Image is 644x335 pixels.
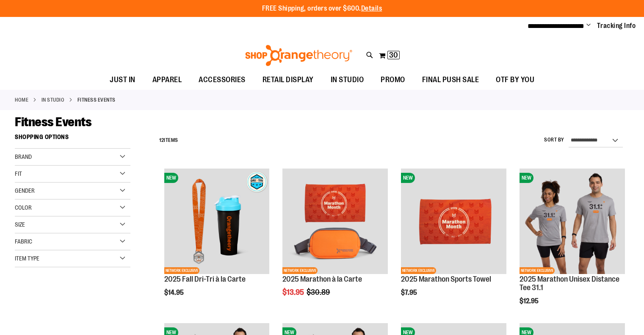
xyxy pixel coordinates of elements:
[361,5,382,12] a: Details
[331,70,364,89] span: IN STUDIO
[544,136,564,144] label: Sort By
[263,70,314,89] span: RETAIL DISPLAY
[15,255,39,262] span: Item Type
[41,96,65,104] a: IN STUDIO
[159,134,178,147] h2: Items
[164,275,246,283] a: 2025 Fall Dri-Tri à la Carte
[262,4,382,14] p: FREE Shipping, orders over $600.
[15,204,32,211] span: Color
[164,169,270,274] img: 2025 Fall Dri-Tri à la Carte
[77,96,116,104] strong: Fitness Events
[254,70,322,90] a: RETAIL DISPLAY
[15,187,35,194] span: Gender
[520,169,625,274] img: 2025 Marathon Unisex Distance Tee 31.1
[520,275,619,292] a: 2025 Marathon Unisex Distance Tee 31.1
[101,70,144,90] a: JUST IN
[515,164,629,326] div: product
[401,275,491,283] a: 2025 Marathon Sports Towel
[496,70,534,89] span: OTF BY YOU
[397,164,511,318] div: product
[307,288,331,296] span: $30.89
[190,70,254,90] a: ACCESSORIES
[15,238,32,245] span: Fabric
[586,22,591,30] button: Account menu
[372,70,414,90] a: PROMO
[401,169,506,275] a: 2025 Marathon Sports TowelNEWNETWORK EXCLUSIVE
[322,70,373,89] a: IN STUDIO
[164,289,185,296] span: $14.95
[520,297,540,305] span: $12.95
[401,289,418,296] span: $7.95
[422,70,479,89] span: FINAL PUSH SALE
[244,45,354,66] img: Shop Orangetheory
[520,169,625,275] a: 2025 Marathon Unisex Distance Tee 31.1NEWNETWORK EXCLUSIVE
[520,267,555,274] span: NETWORK EXCLUSIVE
[401,173,415,183] span: NEW
[401,267,436,274] span: NETWORK EXCLUSIVE
[199,70,246,89] span: ACCESSORIES
[164,267,199,274] span: NETWORK EXCLUSIVE
[15,153,32,160] span: Brand
[15,115,91,129] span: Fitness Events
[160,164,274,318] div: product
[282,275,362,283] a: 2025 Marathon à la Carte
[597,21,636,30] a: Tracking Info
[282,288,305,296] span: $13.95
[520,173,533,183] span: NEW
[164,173,178,183] span: NEW
[282,169,388,275] a: 2025 Marathon à la CarteNETWORK EXCLUSIVE
[282,267,318,274] span: NETWORK EXCLUSIVE
[110,70,135,89] span: JUST IN
[15,170,22,177] span: Fit
[164,169,270,275] a: 2025 Fall Dri-Tri à la CarteNEWNETWORK EXCLUSIVE
[389,51,398,59] span: 30
[15,221,25,228] span: Size
[414,70,488,90] a: FINAL PUSH SALE
[401,169,506,274] img: 2025 Marathon Sports Towel
[381,70,405,89] span: PROMO
[282,169,388,274] img: 2025 Marathon à la Carte
[159,137,164,143] span: 12
[15,130,130,149] strong: Shopping Options
[278,164,392,318] div: product
[144,70,191,90] a: APPAREL
[152,70,182,89] span: APPAREL
[487,70,543,90] a: OTF BY YOU
[15,96,28,104] a: Home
